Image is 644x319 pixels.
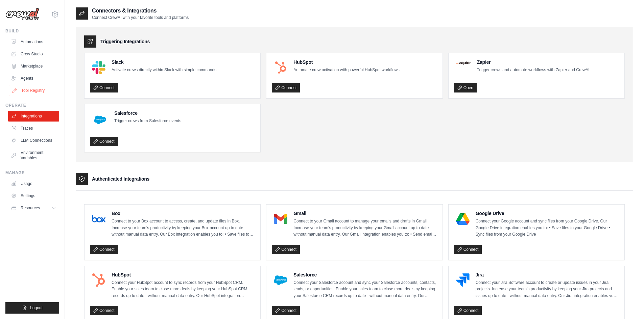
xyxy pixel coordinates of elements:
h4: Salesforce [293,271,437,278]
p: Trigger crews from Salesforce events [114,118,181,125]
img: Slack Logo [92,61,105,74]
div: Operate [5,103,59,108]
a: Connect [454,245,482,254]
a: Tool Registry [9,85,60,96]
h4: HubSpot [112,271,255,278]
a: Usage [8,178,59,189]
img: Salesforce Logo [92,112,108,128]
a: Connect [90,245,118,254]
h4: Gmail [293,210,437,217]
p: Activate crews directly within Slack with simple commands [112,67,216,74]
img: HubSpot Logo [274,61,287,74]
a: Automations [8,36,59,47]
button: Logout [5,302,59,314]
p: Connect your HubSpot account to sync records from your HubSpot CRM. Enable your sales team to clo... [112,280,255,299]
img: HubSpot Logo [92,273,105,287]
h2: Connectors & Integrations [92,7,189,15]
p: Trigger crews and automate workflows with Zapier and CrewAI [477,67,590,74]
a: Environment Variables [8,147,59,163]
h4: Google Drive [476,210,619,217]
img: Salesforce Logo [274,273,287,287]
p: Connect to your Gmail account to manage your emails and drafts in Gmail. Increase your team’s pro... [293,218,437,238]
a: Settings [8,190,59,201]
a: Marketplace [8,61,59,72]
h3: Authenticated Integrations [92,176,149,182]
a: Traces [8,123,59,134]
h4: Jira [476,271,619,278]
a: Open [454,83,477,92]
h4: Box [112,210,255,217]
div: Build [5,28,59,34]
a: LLM Connections [8,135,59,146]
a: Connect [272,306,300,315]
p: Automate crew activation with powerful HubSpot workflows [293,67,399,74]
a: Connect [272,245,300,254]
img: Jira Logo [456,273,470,287]
h4: HubSpot [293,59,399,65]
img: Gmail Logo [274,212,287,225]
a: Connect [90,137,118,146]
a: Agents [8,73,59,84]
span: Logout [30,305,43,311]
p: Connect your Salesforce account and sync your Salesforce accounts, contacts, leads, or opportunit... [293,280,437,299]
p: Connect to your Box account to access, create, and update files in Box. Increase your team’s prod... [112,218,255,238]
p: Connect CrewAI with your favorite tools and platforms [92,15,189,20]
span: Resources [21,205,40,211]
h4: Slack [112,59,216,65]
h3: Triggering Integrations [100,38,150,45]
p: Connect your Google account and sync files from your Google Drive. Our Google Drive integration e... [476,218,619,238]
h4: Salesforce [114,110,181,116]
img: Google Drive Logo [456,212,470,225]
img: Zapier Logo [456,61,471,65]
h4: Zapier [477,59,590,65]
div: Manage [5,170,59,176]
img: Logo [5,8,39,21]
a: Connect [272,83,300,92]
a: Integrations [8,111,59,122]
a: Connect [90,306,118,315]
a: Crew Studio [8,49,59,59]
a: Connect [90,83,118,92]
button: Resources [8,203,59,213]
p: Connect your Jira Software account to create or update issues in your Jira projects. Increase you... [476,280,619,299]
a: Connect [454,306,482,315]
img: Box Logo [92,212,105,225]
